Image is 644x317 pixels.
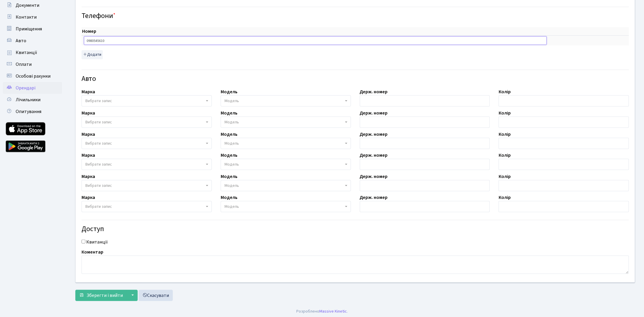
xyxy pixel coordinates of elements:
[225,204,239,210] span: Модель
[16,26,42,32] span: Приміщення
[82,50,103,59] button: Додати
[82,12,629,20] h4: Телефони
[3,11,62,23] a: Контакти
[360,110,388,117] label: Держ. номер
[75,290,127,301] button: Зберегти і вийти
[16,2,39,9] span: Документи
[225,183,239,189] span: Модель
[85,161,112,167] span: Вибрати запис
[16,73,51,79] span: Особові рахунки
[16,108,41,115] span: Опитування
[225,119,239,125] span: Модель
[82,27,549,36] th: Номер
[225,140,239,146] span: Модель
[221,173,238,180] label: Модель
[499,88,511,95] label: Колір
[85,140,112,146] span: Вибрати запис
[16,85,35,91] span: Орендарі
[360,152,388,159] label: Держ. номер
[3,58,62,70] a: Оплати
[82,225,629,233] h4: Доступ
[3,70,62,82] a: Особові рахунки
[499,131,511,138] label: Колір
[3,23,62,35] a: Приміщення
[3,106,62,117] a: Опитування
[221,194,238,201] label: Модель
[82,75,629,83] h4: Авто
[221,88,238,95] label: Модель
[87,292,123,299] span: Зберегти і вийти
[85,183,112,189] span: Вибрати запис
[3,82,62,94] a: Орендарі
[499,194,511,201] label: Колір
[360,194,388,201] label: Держ. номер
[82,194,95,201] label: Марка
[82,152,95,159] label: Марка
[225,98,239,104] span: Модель
[360,131,388,138] label: Держ. номер
[85,98,112,104] span: Вибрати запис
[82,88,95,95] label: Марка
[16,14,37,20] span: Контакти
[85,204,112,210] span: Вибрати запис
[82,173,95,180] label: Марка
[221,152,238,159] label: Модель
[296,308,348,315] div: Розроблено .
[16,37,26,44] span: Авто
[82,110,95,117] label: Марка
[3,35,62,47] a: Авто
[360,88,388,95] label: Держ. номер
[139,290,173,301] a: Скасувати
[360,173,388,180] label: Держ. номер
[319,308,347,314] a: Massive Kinetic
[82,249,103,256] label: Коментар
[499,110,511,117] label: Колір
[499,173,511,180] label: Колір
[499,152,511,159] label: Колір
[86,238,108,246] label: Квитанції
[16,61,32,68] span: Оплати
[221,110,238,117] label: Модель
[3,47,62,58] a: Квитанції
[225,161,239,167] span: Модель
[16,49,37,56] span: Квитанції
[16,97,40,103] span: Лічильники
[221,131,238,138] label: Модель
[82,131,95,138] label: Марка
[3,94,62,106] a: Лічильники
[85,119,112,125] span: Вибрати запис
